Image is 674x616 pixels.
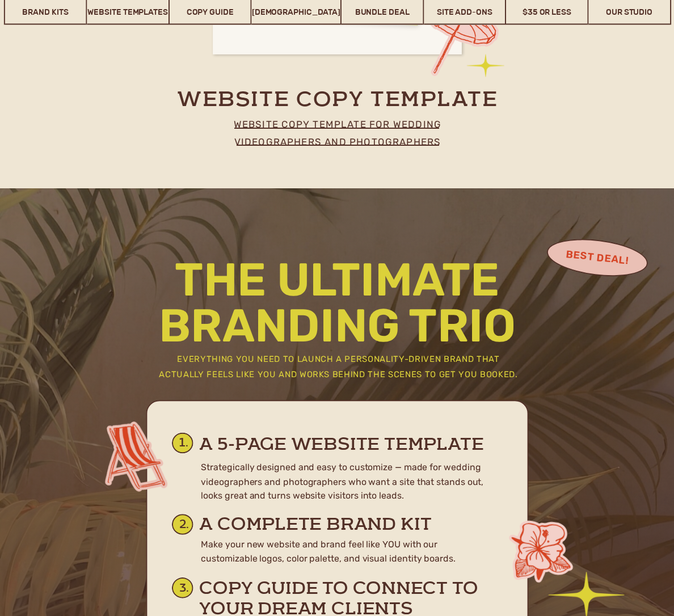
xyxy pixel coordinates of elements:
h2: stand out [60,138,358,192]
h2: 3. [179,581,196,601]
p: Make your new website and brand feel like YOU with our customizable logos, color palette, and vis... [201,537,487,571]
h3: Best Deal! [551,246,643,268]
h2: copy guide to connect to your dream clients [199,579,494,614]
h2: Built to perform [69,78,348,103]
a: website copy template [151,87,523,112]
h2: Designed to [69,102,348,141]
h2: The Ultimate Branding Trio [148,257,526,341]
h2: 1. [179,437,196,457]
h2: Everything you need to launch a personality-driven brand that actually feels like you and works b... [155,352,521,385]
h2: A 5-page website template [199,436,504,462]
h2: 2. [179,518,196,538]
a: website copy template for wedding videographers and photographers [213,116,462,144]
h2: A complete brand kit [199,515,492,534]
p: Strategically designed and easy to customize — made for wedding videographers and photographers w... [201,460,494,505]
